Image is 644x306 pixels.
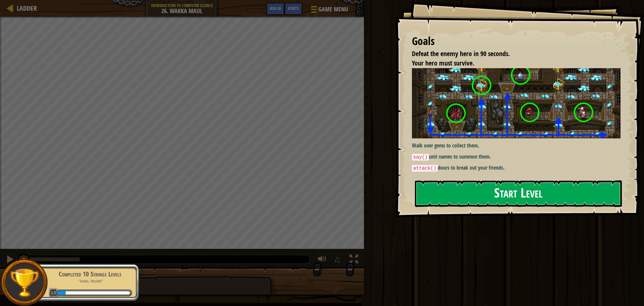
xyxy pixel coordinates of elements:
div: Goals [412,34,621,49]
p: Walk over gems to collect them. [412,142,626,149]
span: Ask AI [270,5,281,11]
span: Defeat the enemy hero in 90 seconds. [412,49,510,58]
span: Game Menu [318,5,348,14]
p: doors to break out your friends. [412,164,626,172]
button: Start Level [415,180,622,207]
code: attack() [412,165,438,172]
button: Ask AI [266,3,284,15]
img: Wakka maul [412,68,626,138]
p: unit names to summon them. [412,153,626,161]
button: Toggle fullscreen [347,253,361,267]
button: Game Menu [306,3,352,18]
div: Completed 10 Strings Levels [48,269,132,279]
span: 13 [49,288,58,297]
span: ♫ [334,254,340,264]
p: "Hello, World!" [48,279,132,284]
span: Ladder [17,4,37,13]
img: trophy.png [9,267,40,298]
button: Adjust volume [316,253,329,267]
span: Your hero must survive. [412,58,474,68]
code: say() [412,154,429,161]
button: Ctrl + P: Pause [3,253,17,267]
a: Ladder [13,4,37,13]
button: ♫ [332,253,344,267]
span: Hints [288,5,299,11]
li: Your hero must survive. [404,58,619,68]
li: Defeat the enemy hero in 90 seconds. [404,49,619,59]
